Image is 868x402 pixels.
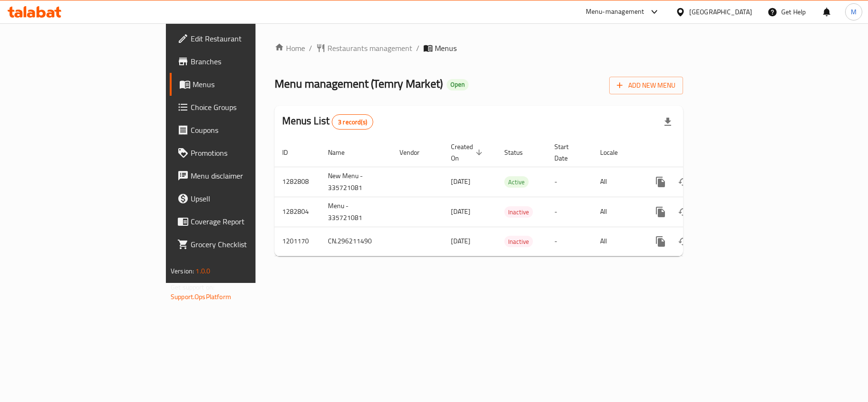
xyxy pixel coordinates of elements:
span: Locale [600,147,630,158]
span: Grocery Checklist [191,239,303,250]
a: Coverage Report [170,210,311,233]
div: Export file [656,111,679,133]
li: / [416,42,419,54]
a: Upsell [170,187,311,210]
table: enhanced table [275,138,748,256]
button: Change Status [672,201,695,223]
span: [DATE] [451,205,470,218]
button: Change Status [672,230,695,253]
a: Support.OpsPlatform [171,291,231,303]
span: Name [328,147,357,158]
div: Total records count [332,114,373,130]
span: Menus [435,42,457,54]
span: Add New Menu [617,80,675,91]
span: Upsell [191,193,303,204]
a: Grocery Checklist [170,233,311,256]
nav: breadcrumb [275,42,683,54]
td: All [592,197,642,227]
button: Add New Menu [609,77,683,94]
span: [DATE] [451,175,470,188]
span: Menu management ( Temry Market ) [275,73,443,94]
div: Active [504,176,529,188]
td: - [547,227,592,256]
th: Actions [642,138,748,167]
span: Get support on: [171,281,214,293]
td: Menu - 335721081 [320,197,392,227]
a: Restaurants management [316,42,412,54]
td: CN.296211490 [320,227,392,256]
a: Edit Restaurant [170,27,311,50]
td: New Menu - 335721081 [320,167,392,197]
a: Branches [170,50,311,73]
span: ID [282,147,300,158]
button: more [649,230,672,253]
span: Active [504,177,529,188]
span: Edit Restaurant [191,33,303,44]
span: Coupons [191,124,303,136]
span: Inactive [504,236,533,247]
span: Version: [171,265,194,277]
td: All [592,227,642,256]
td: All [592,167,642,197]
a: Promotions [170,141,311,164]
span: 1.0.0 [195,265,210,277]
span: Coverage Report [191,216,303,227]
div: Menu-management [586,6,644,18]
span: Created On [451,141,485,164]
span: 3 record(s) [332,118,373,127]
a: Choice Groups [170,96,311,119]
a: Menus [170,73,311,96]
div: [GEOGRAPHIC_DATA] [689,7,752,17]
span: Menus [193,79,303,90]
div: Open [447,79,469,90]
div: Inactive [504,236,533,247]
span: Inactive [504,207,533,218]
h2: Menus List [282,114,373,130]
button: more [649,201,672,223]
button: Change Status [672,171,695,193]
button: more [649,171,672,193]
a: Menu disclaimer [170,164,311,187]
td: - [547,167,592,197]
span: Start Date [554,141,581,164]
span: Choice Groups [191,101,303,113]
a: Coupons [170,119,311,141]
span: [DATE] [451,235,470,247]
span: Menu disclaimer [191,170,303,181]
span: Branches [191,56,303,67]
span: Open [447,80,469,89]
span: M [851,7,857,17]
span: Restaurants management [327,42,412,54]
span: Promotions [191,147,303,159]
td: - [547,197,592,227]
span: Vendor [399,147,432,158]
span: Status [504,147,535,158]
